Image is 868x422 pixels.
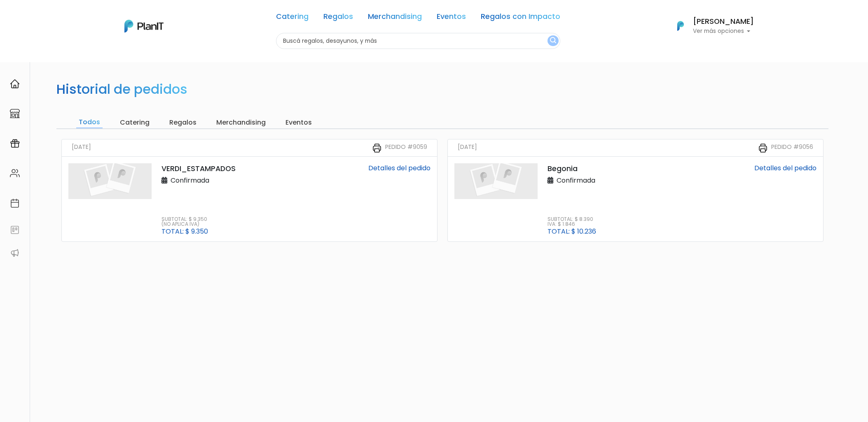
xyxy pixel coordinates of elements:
[771,143,813,153] small: Pedido #9056
[754,163,817,173] a: Detalles del pedido
[547,176,595,185] p: Confirmada
[167,117,199,128] input: Regalos
[10,168,20,178] img: people-662611757002400ad9ed0e3c099ab2801c6687ba6c219adb57efc949bc21e19d.svg
[117,117,152,128] input: Catering
[385,143,427,153] small: Pedido #9059
[693,28,754,34] p: Ver más opciones
[56,81,187,97] h2: Historial de pedidos
[372,143,382,153] img: printer-31133f7acbd7ec30ea1ab4a3b6864c9b5ed483bd8d1a339becc4798053a55bbc.svg
[161,222,208,227] p: (No aplica IVA)
[10,225,20,235] img: feedback-78b5a0c8f98aac82b08bfc38622c3050aee476f2c9584af64705fc4e61158814.svg
[10,248,20,258] img: partners-52edf745621dab592f3b2c58e3bca9d71375a7ef29c3b500c9f145b62cc070d4.svg
[68,163,152,199] img: planit_placeholder-9427b205c7ae5e9bf800e9d23d5b17a34c4c1a44177066c4629bad40f2d9547d.png
[124,20,164,32] img: PlanIt Logo
[693,18,754,26] h6: [PERSON_NAME]
[72,143,91,153] small: [DATE]
[161,176,209,185] p: Confirmada
[161,163,276,174] p: VERDI_ESTAMPADOS
[276,13,309,23] a: Catering
[323,13,353,23] a: Regalos
[214,117,268,128] input: Merchandising
[10,198,20,208] img: calendar-87d922413cdce8b2cf7b7f5f62616a5cf9e4887200fb71536465627b3292af00.svg
[368,13,422,23] a: Merchandising
[547,163,662,174] p: Begonia
[547,222,596,227] p: IVA: $ 1.846
[454,163,538,199] img: planit_placeholder-9427b205c7ae5e9bf800e9d23d5b17a34c4c1a44177066c4629bad40f2d9547d.png
[276,33,560,49] input: Buscá regalos, desayunos, y más
[161,217,208,222] p: Subtotal: $ 9.350
[76,117,103,128] input: Todos
[437,13,466,23] a: Eventos
[667,15,754,37] button: PlanIt Logo [PERSON_NAME] Ver más opciones
[671,17,690,35] img: PlanIt Logo
[368,163,430,173] a: Detalles del pedido
[10,139,20,148] img: campaigns-02234683943229c281be62815700db0a1741e53638e28bf9629b52c665b00959.svg
[458,143,477,153] small: [DATE]
[481,13,560,23] a: Regalos con Impacto
[758,143,768,153] img: printer-31133f7acbd7ec30ea1ab4a3b6864c9b5ed483bd8d1a339becc4798053a55bbc.svg
[283,117,314,128] input: Eventos
[161,228,208,235] p: Total: $ 9.350
[10,109,20,118] img: marketplace-4ceaa7011d94191e9ded77b95e3339b90024bf715f7c57f8cf31f2d8c509eaba.svg
[547,228,596,235] p: Total: $ 10.236
[10,79,20,89] img: home-e721727adea9d79c4d83392d1f703f7f8bce08238fde08b1acbfd93340b81755.svg
[547,217,596,222] p: Subtotal: $ 8.390
[550,37,556,45] img: search_button-432b6d5273f82d61273b3651a40e1bd1b912527efae98b1b7a1b2c0702e16a8d.svg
